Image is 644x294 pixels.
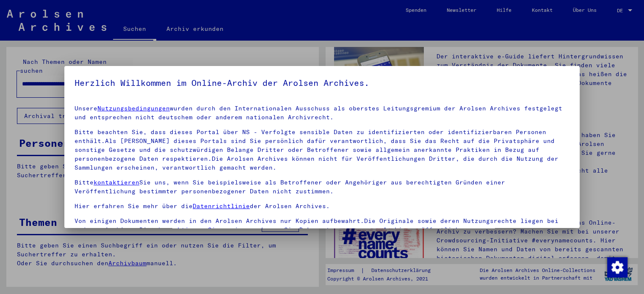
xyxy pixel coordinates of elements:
p: Hier erfahren Sie mehr über die der Arolsen Archives. [75,202,569,211]
a: Nutzungsbedingungen [97,104,170,112]
a: kontaktieren [94,179,139,186]
p: Unsere wurden durch den Internationalen Ausschuss als oberstes Leitungsgremium der Arolsen Archiv... [75,104,569,122]
p: Bitte beachten Sie, dass dieses Portal über NS - Verfolgte sensible Daten zu identifizierten oder... [75,128,569,172]
h5: Herzlich Willkommen im Online-Archiv der Arolsen Archives. [75,76,569,90]
p: Bitte Sie uns, wenn Sie beispielsweise als Betroffener oder Angehöriger aus berechtigten Gründen ... [75,178,569,196]
a: kontaktieren Sie uns [158,226,235,234]
div: Zustimmung ändern [607,257,627,277]
img: Zustimmung ändern [607,257,627,278]
a: Datenrichtlinie [193,202,250,210]
p: Von einigen Dokumenten werden in den Arolsen Archives nur Kopien aufbewahrt.Die Originale sowie d... [75,217,569,234]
